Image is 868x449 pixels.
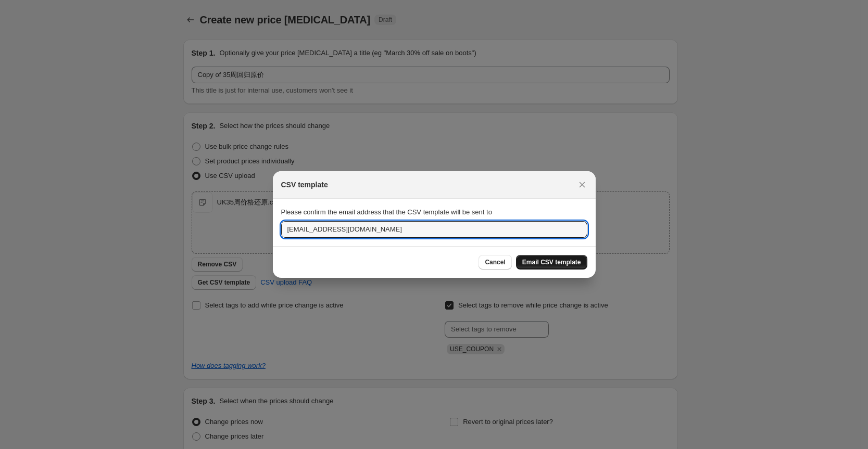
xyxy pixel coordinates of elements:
button: Close [575,177,589,192]
span: Please confirm the email address that the CSV template will be sent to [281,208,492,216]
button: Email CSV template [516,255,587,270]
button: Cancel [479,255,511,270]
span: Cancel [485,258,505,266]
h2: CSV template [281,179,328,190]
span: Email CSV template [522,258,581,266]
